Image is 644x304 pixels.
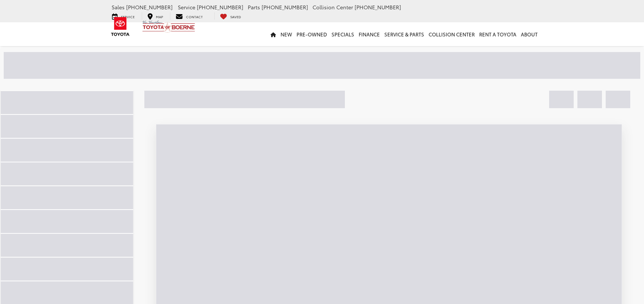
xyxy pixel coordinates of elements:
span: Collision Center [313,3,353,11]
a: About [519,22,540,46]
a: My Saved Vehicles [214,12,247,20]
span: [PHONE_NUMBER] [262,3,308,11]
a: Rent a Toyota [477,22,519,46]
a: Pre-Owned [294,22,329,46]
img: Vic Vaughan Toyota of Boerne [142,20,195,33]
span: Saved [230,14,241,19]
a: Service [106,12,140,20]
a: Map [142,12,169,20]
span: Sales [112,3,125,11]
span: Parts [248,3,260,11]
img: Toyota [106,14,134,39]
a: Service & Parts: Opens in a new tab [382,22,426,46]
span: [PHONE_NUMBER] [197,3,243,11]
a: Finance [356,22,382,46]
span: [PHONE_NUMBER] [126,3,173,11]
span: Service [178,3,195,11]
a: Contact [170,12,208,20]
span: [PHONE_NUMBER] [355,3,401,11]
a: New [278,22,294,46]
a: Home [268,22,278,46]
a: Specials [329,22,356,46]
a: Collision Center [426,22,477,46]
